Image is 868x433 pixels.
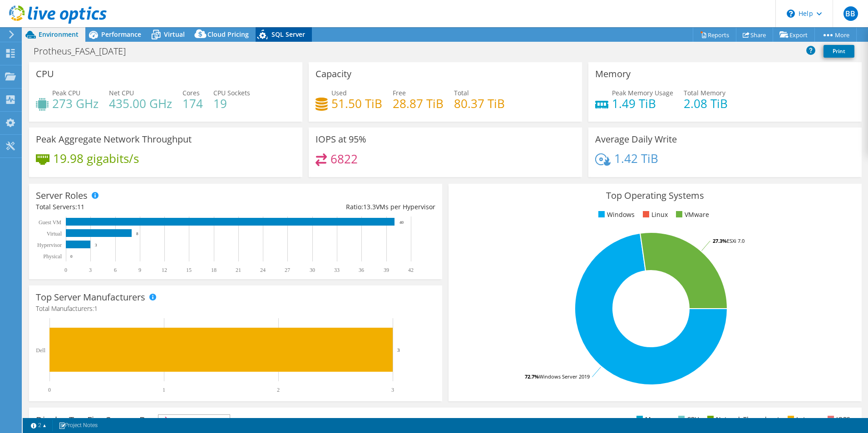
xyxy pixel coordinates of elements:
span: Net CPU [109,89,134,97]
text: 0 [70,254,73,259]
li: Network Throughput [705,414,779,424]
span: Cores [182,89,200,97]
text: 8 [136,231,138,236]
text: 39 [384,267,389,273]
h3: Capacity [316,69,351,79]
h4: 1.49 TiB [612,98,673,108]
span: Virtual [164,30,185,39]
text: 3 [391,387,394,393]
a: 2 [25,420,53,431]
h3: Server Roles [36,191,88,201]
li: Windows [596,210,635,220]
li: Latency [785,414,819,424]
tspan: 72.7% [525,373,539,380]
h3: Average Daily Write [595,134,677,144]
h4: 19.98 gigabits/s [53,153,139,163]
a: More [814,28,857,42]
span: 13.3 [363,202,376,211]
tspan: ESXi 7.0 [727,237,745,244]
li: Linux [641,210,668,220]
h3: CPU [36,69,54,79]
span: Total Memory [684,89,725,97]
text: 9 [138,267,141,273]
text: 30 [310,267,315,273]
text: 0 [64,267,67,273]
span: 1 [94,304,98,313]
span: Peak Memory Usage [612,89,673,97]
text: Dell [36,347,45,354]
h4: Total Manufacturers: [36,304,435,314]
h4: 1.42 TiB [614,153,658,163]
span: Free [393,89,406,97]
h4: 28.87 TiB [393,98,444,108]
text: 33 [334,267,340,273]
text: 15 [186,267,192,273]
h3: Top Server Manufacturers [36,292,145,302]
span: Cloud Pricing [207,30,249,39]
h3: Peak Aggregate Network Throughput [36,134,192,144]
li: Memory [634,414,670,424]
h4: 174 [182,98,203,108]
tspan: Windows Server 2019 [539,373,590,380]
span: IOPS [158,415,230,426]
h4: 80.37 TiB [454,98,505,108]
text: 18 [211,267,217,273]
span: Used [331,89,347,97]
text: 0 [48,387,51,393]
text: 3 [89,267,92,273]
text: 3 [95,243,97,247]
div: Total Servers: [36,202,236,212]
li: CPU [676,414,699,424]
span: 11 [77,202,84,211]
text: 42 [408,267,414,273]
span: Environment [39,30,79,39]
text: 12 [162,267,167,273]
span: CPU Sockets [213,89,250,97]
h3: IOPS at 95% [316,134,366,144]
li: IOPS [825,414,850,424]
h4: 435.00 GHz [109,98,172,108]
tspan: 27.3% [713,237,727,244]
text: 21 [236,267,241,273]
span: BB [843,6,858,21]
svg: \n [787,10,795,18]
text: 40 [399,220,404,225]
h3: Memory [595,69,631,79]
text: 6 [114,267,117,273]
text: 36 [359,267,364,273]
span: Total [454,89,469,97]
li: VMware [674,210,709,220]
div: Ratio: VMs per Hypervisor [236,202,435,212]
text: 3 [397,347,400,353]
text: 2 [277,387,280,393]
a: Export [773,28,815,42]
h4: 2.08 TiB [684,98,728,108]
h4: 6822 [330,154,358,164]
a: Reports [693,28,736,42]
text: 1 [163,387,165,393]
text: Virtual [47,231,62,237]
a: Share [736,28,773,42]
text: Hypervisor [37,242,62,248]
h4: 19 [213,98,250,108]
a: Project Notes [52,420,104,431]
h4: 51.50 TiB [331,98,382,108]
text: Physical [43,253,62,260]
h1: Protheus_FASA_[DATE] [30,46,140,56]
h3: Top Operating Systems [455,191,855,201]
span: Peak CPU [52,89,80,97]
h4: 273 GHz [52,98,99,108]
text: 24 [260,267,266,273]
span: Performance [101,30,141,39]
text: 27 [285,267,290,273]
a: Print [824,45,854,58]
text: Guest VM [39,219,61,226]
span: SQL Server [271,30,305,39]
